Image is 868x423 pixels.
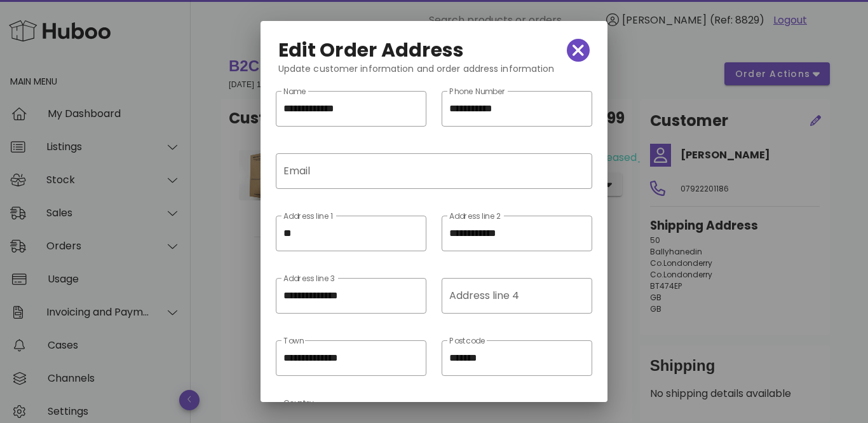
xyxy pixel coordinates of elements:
[268,62,600,86] div: Update customer information and order address information
[283,274,335,284] label: Address line 3
[283,212,333,221] label: Address line 1
[283,336,304,346] label: Town
[283,87,306,97] label: Name
[278,40,465,60] h2: Edit Order Address
[283,399,314,408] label: Country
[449,87,506,97] label: Phone Number
[449,336,485,346] label: Postcode
[449,212,501,221] label: Address line 2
